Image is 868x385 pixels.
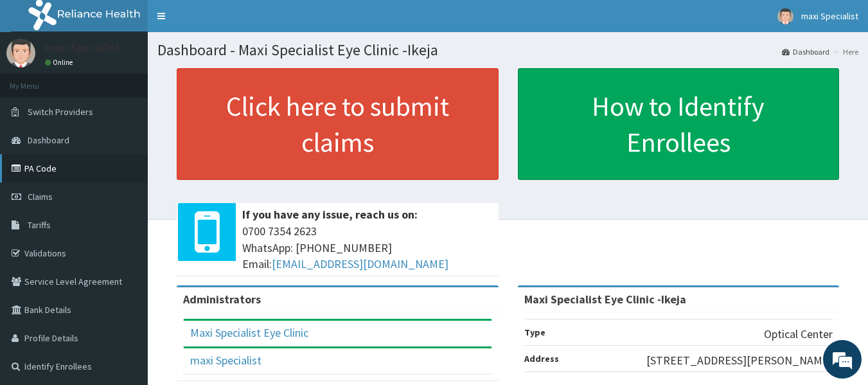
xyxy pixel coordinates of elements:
a: [EMAIL_ADDRESS][DOMAIN_NAME] [272,256,448,271]
img: User Image [6,39,35,67]
a: Online [45,58,76,67]
span: maxi Specialist [801,10,858,22]
strong: Maxi Specialist Eye Clinic -Ikeja [524,292,686,307]
b: Administrators [183,292,261,307]
b: If you have any issue, reach us on: [242,207,418,222]
span: Dashboard [28,134,69,146]
a: How to Identify Enrollees [518,68,840,180]
p: Optical Center [764,326,833,343]
p: [STREET_ADDRESS][PERSON_NAME] [646,352,833,369]
b: Type [524,327,545,338]
img: User Image [777,8,793,24]
span: Tariffs [28,219,51,231]
span: Switch Providers [28,106,93,118]
p: maxi Specialist [45,42,120,53]
a: Maxi Specialist Eye Clinic [190,325,308,340]
li: Here [831,46,858,57]
a: Dashboard [782,46,829,57]
b: Address [524,353,559,364]
a: Click here to submit claims [177,68,499,180]
span: 0700 7354 2623 WhatsApp: [PHONE_NUMBER] Email: [242,223,492,273]
span: Claims [28,191,53,202]
h1: Dashboard - Maxi Specialist Eye Clinic -Ikeja [157,42,858,58]
a: maxi Specialist [190,353,261,368]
